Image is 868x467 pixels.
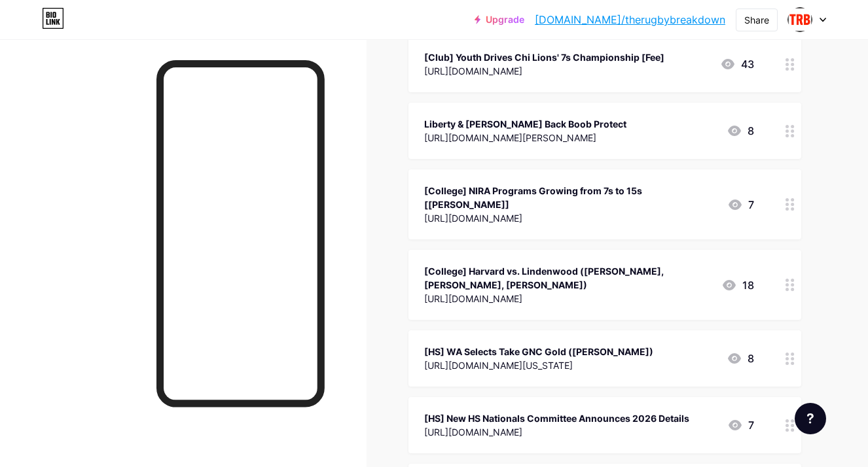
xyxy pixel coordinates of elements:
div: [URL][DOMAIN_NAME] [424,425,689,439]
div: [Club] Youth Drives Chi Lions' 7s Championship [Fee] [424,50,664,64]
div: [URL][DOMAIN_NAME] [424,211,717,225]
div: [HS] New HS Nationals Committee Announces 2026 Details [424,411,689,425]
a: Upgrade [475,14,524,25]
div: 8 [727,123,754,139]
div: [URL][DOMAIN_NAME] [424,292,711,305]
div: [College] NIRA Programs Growing from 7s to 15s [[PERSON_NAME]] [424,184,717,211]
div: 18 [721,277,754,293]
a: [DOMAIN_NAME]/therugbybreakdown [535,12,725,27]
div: 7 [727,417,754,433]
div: [HS] WA Selects Take GNC Gold ([PERSON_NAME]) [424,345,653,358]
div: [College] Harvard vs. Lindenwood ([PERSON_NAME], [PERSON_NAME], [PERSON_NAME]) [424,264,711,292]
div: 43 [720,56,754,72]
div: [URL][DOMAIN_NAME][PERSON_NAME] [424,131,626,145]
img: therugbybreakdown [787,7,812,32]
div: Share [744,13,769,27]
div: [URL][DOMAIN_NAME][US_STATE] [424,358,653,372]
div: 7 [727,197,754,213]
div: [URL][DOMAIN_NAME] [424,64,664,78]
div: 8 [727,351,754,366]
div: Liberty & [PERSON_NAME] Back Boob Protect [424,117,626,131]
